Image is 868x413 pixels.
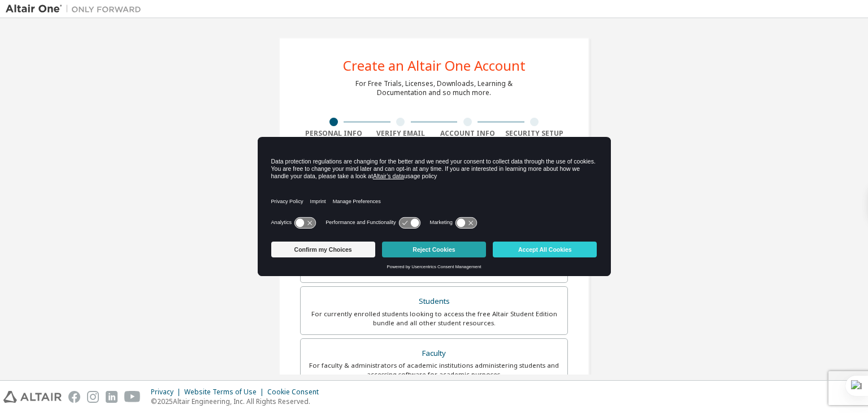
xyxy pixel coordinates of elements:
div: For currently enrolled students looking to access the free Altair Student Edition bundle and all ... [307,309,561,328]
img: linkedin.svg [106,391,118,403]
div: Students [307,294,561,309]
div: Cookie Consent [267,388,325,397]
div: Faculty [307,346,561,362]
div: Account Info [434,129,501,138]
div: Personal Info [300,129,367,138]
div: Website Terms of Use [184,388,267,397]
div: Privacy [151,388,184,397]
div: For faculty & administrators of academic institutions administering students and accessing softwa... [307,361,561,379]
p: © 2025 Altair Engineering, Inc. All Rights Reserved. [151,397,325,406]
img: youtube.svg [124,391,141,403]
div: Create an Altair One Account [343,59,526,72]
div: Security Setup [501,129,568,138]
img: altair_logo.svg [3,391,62,403]
div: Verify Email [367,129,435,138]
img: facebook.svg [68,391,80,403]
img: Altair One [6,3,147,15]
img: instagram.svg [87,391,99,403]
div: For Free Trials, Licenses, Downloads, Learning & Documentation and so much more. [355,79,513,97]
